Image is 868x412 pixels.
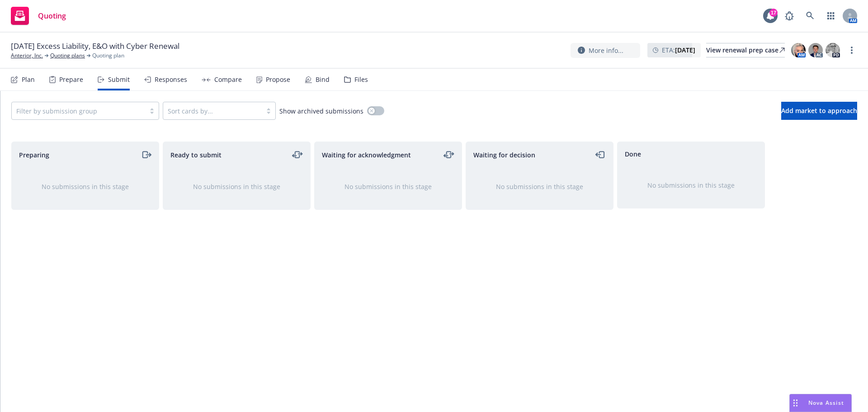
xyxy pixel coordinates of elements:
div: Plan [22,76,35,83]
span: Quoting [38,12,66,19]
span: [DATE] Excess Liability, E&O with Cyber Renewal [11,41,179,52]
div: Compare [214,76,242,83]
div: Drag to move [790,394,801,412]
a: more [846,45,857,56]
div: Files [354,76,368,83]
a: Report a Bug [780,7,798,25]
img: photo [826,43,840,57]
a: Anterior, Inc. [11,52,43,60]
a: moveLeftRight [292,149,303,160]
div: Responses [155,76,187,83]
div: Prepare [59,76,83,83]
a: moveLeft [595,149,606,160]
span: ETA : [662,45,695,55]
span: Nova Assist [808,399,844,407]
div: Submit [108,76,130,83]
div: Propose [266,76,290,83]
span: Waiting for acknowledgment [322,150,411,160]
a: moveRight [141,149,151,160]
span: Add market to approach [781,106,857,115]
div: No submissions in this stage [178,182,296,191]
span: Done [625,149,641,159]
button: More info... [571,43,640,58]
div: No submissions in this stage [26,182,144,191]
span: Waiting for decision [473,150,535,160]
img: photo [791,43,806,57]
span: More info... [589,46,623,55]
a: Quoting plans [50,52,85,60]
span: Preparing [19,150,49,160]
a: moveLeftRight [443,149,454,160]
button: Nova Assist [789,394,852,412]
div: No submissions in this stage [481,182,599,191]
strong: [DATE] [675,46,695,54]
a: View renewal prep case [706,43,785,57]
a: Search [801,7,819,25]
img: photo [808,43,823,57]
a: Switch app [822,7,840,25]
div: View renewal prep case [706,43,785,57]
button: Add market to approach [781,102,857,120]
div: Bind [316,76,330,83]
div: 17 [769,9,778,17]
span: Quoting plan [92,52,124,60]
span: Show archived submissions [279,106,363,116]
a: Quoting [7,3,70,28]
div: No submissions in this stage [632,180,750,190]
div: No submissions in this stage [329,182,447,191]
span: Ready to submit [170,150,222,160]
